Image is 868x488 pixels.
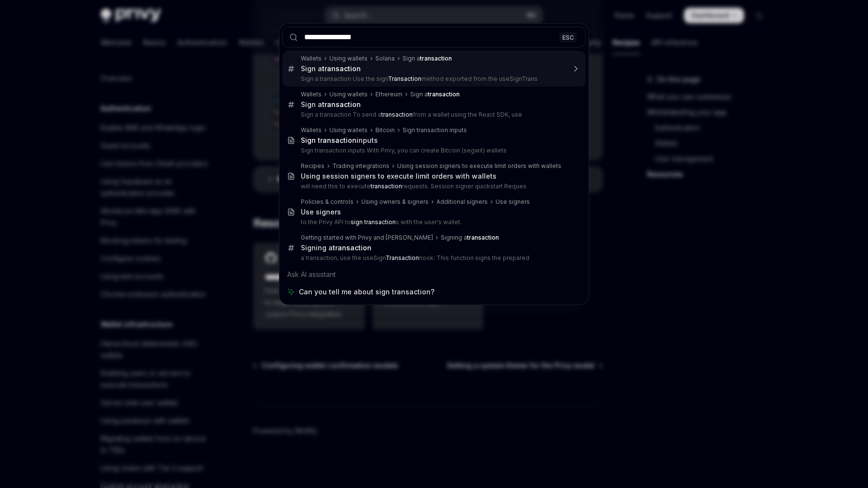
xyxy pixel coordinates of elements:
div: Additional signers [436,198,488,206]
b: transaction [381,111,413,118]
div: Wallets [301,55,322,62]
div: Wallets [301,91,322,98]
div: Policies & controls [301,198,354,206]
b: sign transaction [351,218,396,226]
b: transaction [322,64,361,73]
b: transaction [322,100,361,108]
b: transaction [371,183,402,190]
div: Sign a [403,55,452,62]
div: Solana [375,55,395,62]
p: will need this to execute requests. Session signer quickstart Reques [301,183,565,190]
div: Signing a [301,244,372,252]
p: a transaction, use the useSign hook: This function signs the prepared [301,254,565,262]
div: Recipes [301,162,325,170]
p: Sign a transaction Use the sign method exported from the useSignTrans [301,75,565,83]
div: Sign a [301,100,361,109]
div: Sign transaction inputs [403,126,467,134]
div: Sign a [410,91,460,98]
div: Using owners & signers [361,198,429,206]
div: Using session signers to execute limit orders with wallets [301,172,496,181]
b: Sign transaction [301,136,356,144]
p: Sign a transaction To send a from a wallet using the React SDK, use [301,111,565,119]
div: Getting started with Privy and [PERSON_NAME] [301,234,433,242]
div: Using wallets [329,91,368,98]
p: to the Privy API to s with the user's wallet. [301,218,565,226]
span: Can you tell me about sign transaction? [299,287,434,297]
div: Using session signers to execute limit orders with wallets [397,162,561,170]
b: transaction [428,91,460,98]
div: Trading integrations [332,162,389,170]
div: Using wallets [329,55,368,62]
div: Use signers [301,208,341,216]
b: transaction [420,55,452,62]
div: Ethereum [375,91,403,98]
div: ESC [559,32,577,42]
div: Bitcoin [375,126,395,134]
div: Using wallets [329,126,368,134]
div: inputs [301,136,378,145]
div: Use signers [496,198,530,206]
div: Sign a [301,64,361,73]
b: Transaction [388,75,421,82]
div: Signing a [441,234,499,242]
b: transaction [467,234,499,241]
b: Transaction [386,254,419,261]
p: Sign transaction inputs With Privy, you can create Bitcoin (segwit) wallets [301,147,565,154]
b: transaction [333,244,372,252]
div: Wallets [301,126,322,134]
div: Ask AI assistant [282,266,586,283]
